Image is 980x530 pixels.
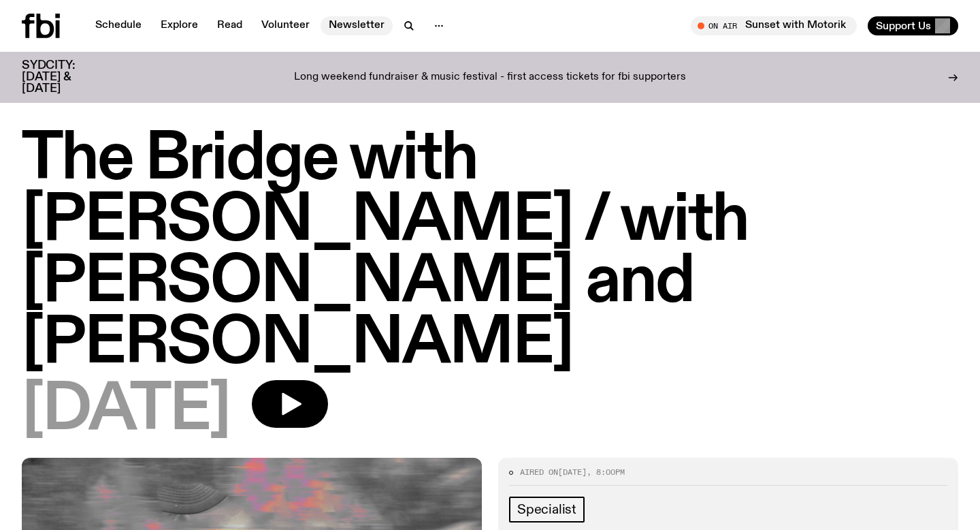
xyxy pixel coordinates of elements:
[509,497,585,523] a: Specialist
[876,20,931,32] span: Support Us
[294,72,686,84] p: Long weekend fundraiser & music festival - first access tickets for fbi supporters
[587,467,625,478] span: , 8:00pm
[868,16,958,35] button: Support Us
[520,467,558,478] span: Aired on
[691,16,857,35] button: On AirSunset with Motorik
[87,16,150,35] a: Schedule
[152,16,206,35] a: Explore
[253,16,318,35] a: Volunteer
[22,60,109,95] h3: SYDCITY: [DATE] & [DATE]
[517,502,576,517] span: Specialist
[558,467,587,478] span: [DATE]
[209,16,250,35] a: Read
[22,129,958,375] h1: The Bridge with [PERSON_NAME] / with [PERSON_NAME] and [PERSON_NAME]
[22,380,230,441] span: [DATE]
[321,16,393,35] a: Newsletter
